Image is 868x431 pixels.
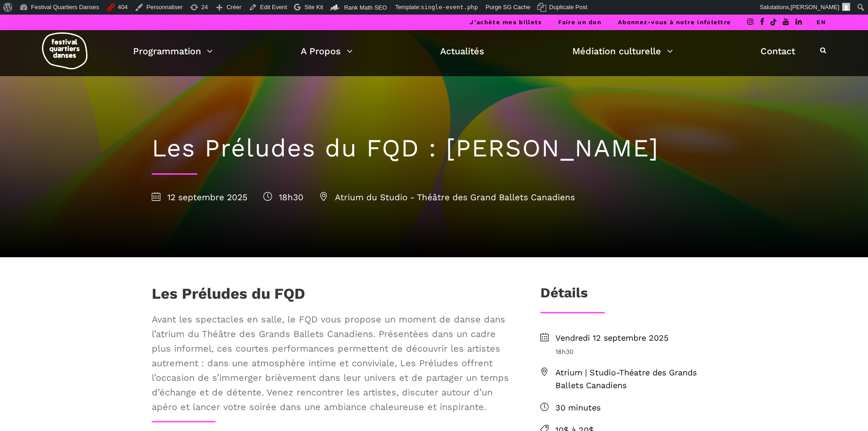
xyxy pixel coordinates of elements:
[817,19,826,26] a: EN
[152,312,511,414] span: Avant les spectacles en salle, le FQD vous propose un moment de danse dans l’atrium du Théâtre de...
[263,192,303,203] span: 18h30
[421,4,478,10] span: single-event.php
[558,19,601,26] a: Faire un don
[470,19,542,26] a: J’achète mes billets
[618,19,731,26] a: Abonnez-vous à notre infolettre
[555,366,717,393] span: Atrium | Studio-Théatre des Grands Ballets Canadiens
[572,43,673,59] a: Médiation culturelle
[133,43,213,59] a: Programmation
[152,134,717,163] h1: Les Préludes du FQD : [PERSON_NAME]
[301,43,353,59] a: A Propos
[760,43,795,59] a: Contact
[304,4,323,10] span: Site Kit
[555,332,717,345] span: Vendredi 12 septembre 2025
[440,43,484,59] a: Actualités
[42,32,87,69] img: logo-fqd-med
[791,4,839,10] span: [PERSON_NAME]
[555,347,717,357] span: 18h30
[152,285,305,307] h1: Les Préludes du FQD
[540,285,588,307] h3: Détails
[319,192,575,203] span: Atrium du Studio - Théâtre des Grand Ballets Canadiens
[555,401,717,415] span: 30 minutes
[152,192,247,203] span: 12 septembre 2025
[344,4,387,11] span: Rank Math SEO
